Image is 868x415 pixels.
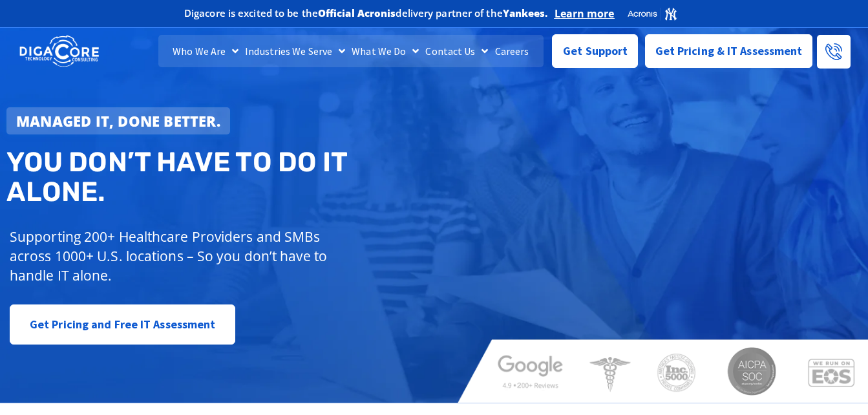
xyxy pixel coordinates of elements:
a: Industries We Serve [242,35,348,67]
a: Careers [492,35,533,67]
a: Managed IT, done better. [6,107,230,134]
a: What We Do [348,35,422,67]
b: Yankees. [503,6,548,19]
a: Learn more [555,7,615,20]
a: Contact Us [422,35,491,67]
p: Supporting 200+ Healthcare Providers and SMBs across 1000+ U.S. locations – So you don’t have to ... [10,227,365,285]
span: Get Support [563,38,628,64]
b: Official Acronis [318,6,396,19]
a: Who We Are [169,35,242,67]
img: DigaCore Technology Consulting [19,34,99,69]
strong: Managed IT, done better. [16,111,220,131]
h2: Digacore is excited to be the delivery partner of the [184,8,548,18]
a: Get Pricing & IT Assessment [645,34,813,68]
span: Get Pricing and Free IT Assessment [30,312,215,337]
a: Get Pricing and Free IT Assessment [10,304,235,345]
span: Get Pricing & IT Assessment [655,38,803,64]
a: Get Support [552,34,638,68]
img: Acronis [627,6,677,21]
nav: Menu [158,35,544,67]
h2: You don’t have to do IT alone. [6,147,443,207]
